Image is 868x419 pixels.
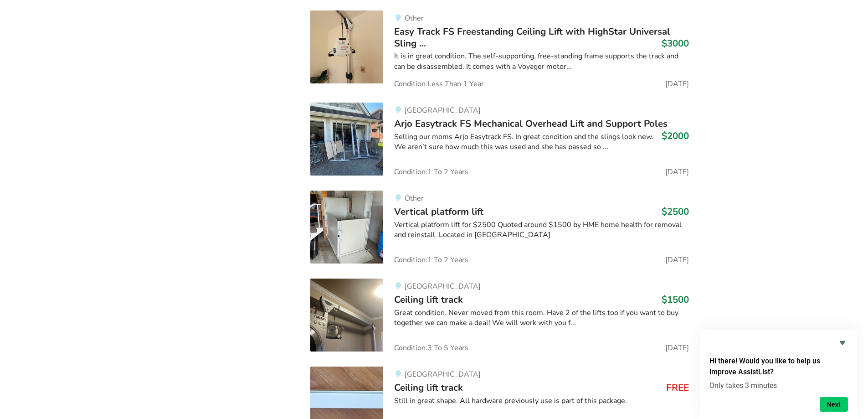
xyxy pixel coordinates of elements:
span: Ceiling lift track [394,293,463,306]
span: Condition: 1 To 2 Years [394,168,468,176]
button: Next question [820,397,848,412]
h3: $1500 [662,294,689,305]
h3: $2000 [662,130,689,142]
img: transfer aids-easy track fs freestanding ceiling lift with highstar universal sling with h/s-l vi... [310,10,383,83]
div: It is in great condition. The self-supporting, free-standing frame supports the track and can be ... [394,51,689,72]
p: Only takes 3 minutes [709,381,848,390]
span: Condition: 1 To 2 Years [394,256,468,264]
span: Condition: Less Than 1 Year [394,80,484,88]
span: Other [405,193,424,203]
div: Selling our moms Arjo Easytrack FS. In great condition and the slings look new. We aren’t sure ho... [394,132,689,153]
div: Hi there! Would you like to help us improve AssistList? [709,337,848,412]
img: transfer aids-vertical platform lift [310,191,383,264]
h3: $2500 [662,206,689,217]
span: [DATE] [665,168,689,176]
span: Vertical platform lift [394,205,483,218]
span: [GEOGRAPHIC_DATA] [405,281,481,291]
a: transfer aids-vertical platform liftOtherVertical platform lift$2500Vertical platform lift for $2... [310,183,689,271]
span: Condition: 3 To 5 Years [394,344,468,352]
img: transfer aids-arjo easytrack fs mechanical overhead lift and support poles [310,103,383,176]
a: transfer aids-arjo easytrack fs mechanical overhead lift and support poles [GEOGRAPHIC_DATA]Arjo ... [310,95,689,183]
h3: $3000 [662,37,689,49]
span: [GEOGRAPHIC_DATA] [405,105,481,115]
span: [DATE] [665,344,689,352]
div: Still in great shape. All hardware previously use is part of this package. [394,396,689,406]
h3: FREE [666,382,689,393]
button: Hide survey [837,337,848,348]
span: [DATE] [665,256,689,264]
span: Ceiling lift track [394,381,463,394]
span: [DATE] [665,80,689,88]
span: Easy Track FS Freestanding Ceiling Lift with HighStar Universal Sling ... [394,25,670,50]
div: Vertical platform lift for $2500 Quoted around $1500 by HME home health for removal and reinstall... [394,220,689,241]
span: [GEOGRAPHIC_DATA] [405,369,481,379]
a: transfer aids-easy track fs freestanding ceiling lift with highstar universal sling with h/s-l vi... [310,3,689,95]
a: transfer aids-ceiling lift track[GEOGRAPHIC_DATA]Ceiling lift track$1500Great condition. Never mo... [310,271,689,359]
div: Great condition. Never moved from this room. Have 2 of the lifts too if you want to buy together ... [394,308,689,329]
span: Other [405,13,424,23]
img: transfer aids-ceiling lift track [310,279,383,352]
span: Arjo Easytrack FS Mechanical Overhead Lift and Support Poles [394,117,668,130]
h2: Hi there! Would you like to help us improve AssistList? [709,356,848,378]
